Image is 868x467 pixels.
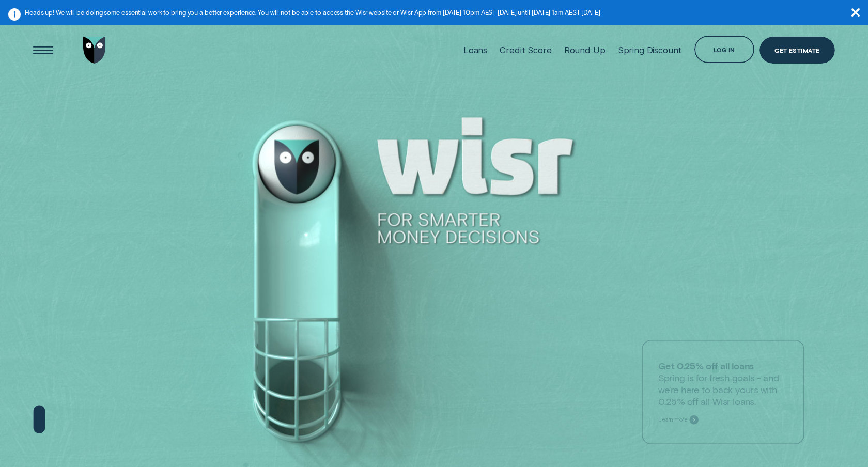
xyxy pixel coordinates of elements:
span: Learn more [658,416,687,424]
a: Go to home page [81,20,108,81]
div: Loans [463,45,487,55]
a: Round Up [564,20,606,81]
p: Spring is for fresh goals - and we’re here to back yours with 0.25% off all Wisr loans. [658,360,787,408]
div: Credit Score [500,45,551,55]
a: Get Estimate [760,37,835,64]
a: Get 0.25% off all loansSpring is for fresh goals - and we’re here to back yours with 0.25% off al... [642,340,804,444]
div: Spring Discount [618,45,682,55]
a: Credit Score [500,20,551,81]
img: Wisr [83,37,106,64]
div: Round Up [564,45,606,55]
strong: Get 0.25% off all loans [658,360,754,371]
button: Log in [694,36,755,63]
a: Spring Discount [618,20,682,81]
button: Open Menu [29,37,56,64]
a: Loans [463,20,487,81]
